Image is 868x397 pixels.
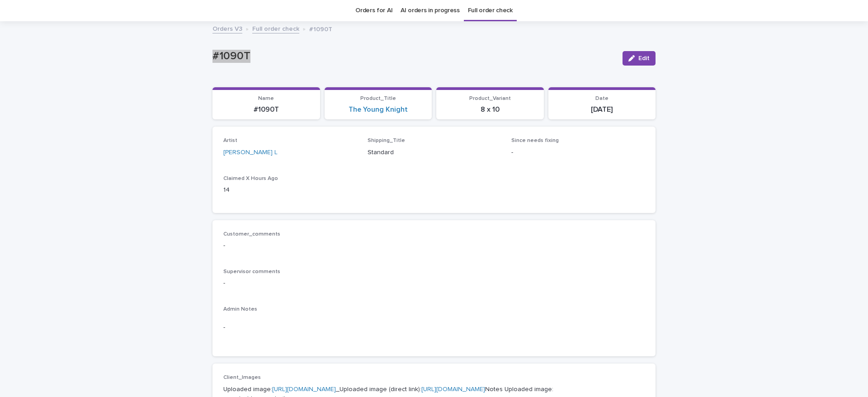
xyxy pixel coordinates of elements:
p: #1090T [218,105,315,114]
span: Edit [638,55,650,61]
p: - [223,279,645,288]
a: Full order check [252,23,299,33]
span: Shipping_Title [368,138,405,143]
span: Date [595,96,609,101]
span: Name [258,96,274,101]
a: [URL][DOMAIN_NAME] [272,386,336,392]
p: - [511,148,645,157]
p: #1090T [309,24,332,33]
p: [DATE] [554,105,651,114]
span: Admin Notes [223,307,257,312]
p: - [223,323,645,332]
span: Product_Variant [469,96,511,101]
p: Standard [368,148,501,157]
span: Customer_comments [223,232,280,237]
span: Artist [223,138,237,143]
span: Product_Title [360,96,396,101]
a: Orders V3 [212,23,242,33]
p: 8 x 10 [442,105,538,114]
p: #1090T [212,50,615,63]
button: Edit [623,51,656,66]
a: [PERSON_NAME] L [223,148,278,157]
a: The Young Knight [349,105,408,114]
span: Client_Images [223,375,261,380]
span: Since needs fixing [511,138,559,143]
span: Claimed X Hours Ago [223,176,278,181]
a: [URL][DOMAIN_NAME] [421,386,485,392]
p: 14 [223,185,357,195]
span: Supervisor comments [223,269,280,274]
p: - [223,241,645,250]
